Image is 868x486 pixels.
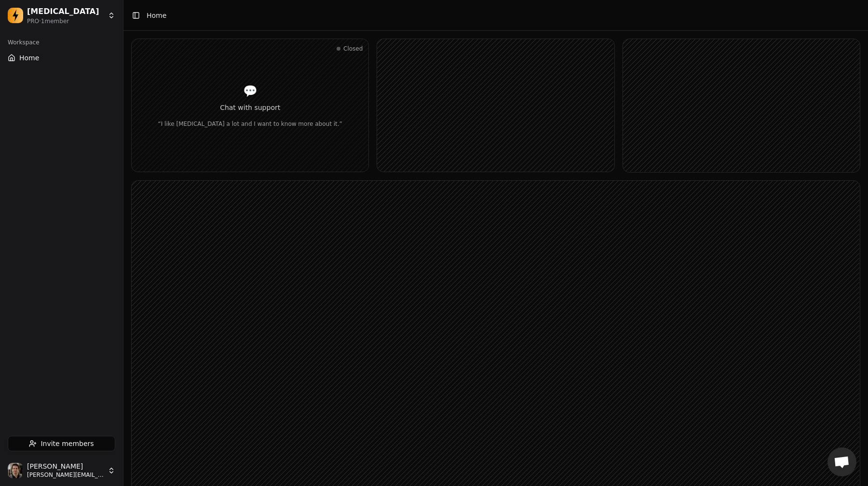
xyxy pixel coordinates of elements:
[827,447,856,476] div: Open chat
[27,462,104,471] span: [PERSON_NAME]
[147,11,166,20] nav: breadcrumb
[131,39,369,172] button: Closed💬Chat with support“I like [MEDICAL_DATA] a lot and I want to know more about it.”
[4,4,119,27] button: Dopamine[MEDICAL_DATA]PRO·1member
[19,53,39,63] span: Home
[41,439,94,448] span: Invite members
[27,471,104,479] span: [PERSON_NAME][EMAIL_ADDRESS][DOMAIN_NAME]
[8,8,23,23] img: Dopamine
[4,459,119,482] button: Jonathan Beurel[PERSON_NAME][PERSON_NAME][EMAIL_ADDRESS][DOMAIN_NAME]
[4,35,119,50] div: Workspace
[158,83,342,99] div: 💬
[8,436,115,451] button: Invite members
[27,6,104,17] div: [MEDICAL_DATA]
[147,11,166,20] span: Home
[27,17,104,25] div: PRO · 1 member
[8,463,23,478] img: Jonathan Beurel
[158,112,342,128] div: “I like [MEDICAL_DATA] a lot and I want to know more about it.”
[158,103,342,112] div: Chat with support
[4,50,119,66] button: Home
